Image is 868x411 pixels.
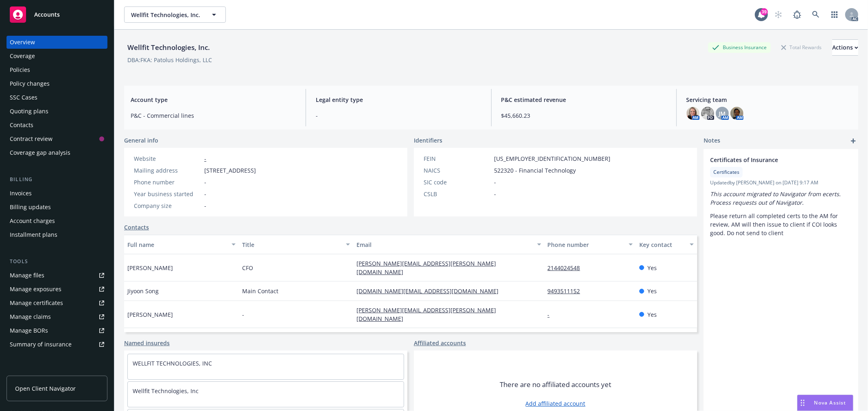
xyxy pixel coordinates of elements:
[124,6,226,23] button: Wellfit Technologies, Inc.
[647,264,657,272] span: Yes
[710,212,852,237] p: Please return all completed certs to the AM for review, AM will then issue to client if COI looks...
[7,91,107,104] a: SSC Cases
[424,166,491,175] div: NAICS
[10,36,35,49] div: Overview
[356,306,496,322] a: [PERSON_NAME][EMAIL_ADDRESS][PERSON_NAME][DOMAIN_NAME]
[710,179,852,186] span: Updated by [PERSON_NAME] on [DATE] 9:17 AM
[131,11,201,19] span: Wellfit Technologies, Inc.
[7,132,107,145] a: Contract review
[7,367,107,375] div: Analytics hub
[848,136,858,146] a: add
[127,56,212,64] div: DBA: FKA: Patolus Holdings, LLC
[316,111,481,120] span: -
[34,11,60,18] span: Accounts
[10,310,51,323] div: Manage claims
[7,105,107,118] a: Quoting plans
[10,91,37,104] div: SSC Cases
[7,283,107,296] a: Manage exposures
[10,214,55,227] div: Account charges
[639,240,685,249] div: Key contact
[713,169,739,176] span: Certificates
[832,39,858,56] button: Actions
[204,190,206,198] span: -
[548,264,587,272] a: 2144024548
[7,3,107,26] a: Accounts
[719,109,726,118] span: JM
[814,399,846,406] span: Nova Assist
[353,235,544,254] button: Email
[7,324,107,337] a: Manage BORs
[7,214,107,227] a: Account charges
[500,380,611,389] span: There are no affiliated accounts yet
[127,264,173,272] span: [PERSON_NAME]
[7,310,107,323] a: Manage claims
[10,228,57,241] div: Installment plans
[826,6,843,23] a: Switch app
[127,310,173,319] span: [PERSON_NAME]
[548,287,587,295] a: 9493511152
[124,42,213,53] div: Wellfit Technologies, Inc.
[797,395,853,411] button: Nova Assist
[7,77,107,90] a: Policy changes
[7,63,107,76] a: Policies
[7,36,107,49] a: Overview
[10,187,32,200] div: Invoices
[687,107,700,120] img: photo
[10,50,35,63] div: Coverage
[10,283,61,296] div: Manage exposures
[7,228,107,241] a: Installment plans
[131,95,296,104] span: Account type
[494,166,576,175] span: 522320 - Financial Technology
[789,6,805,23] a: Report a Bug
[204,201,206,210] span: -
[710,156,831,164] span: Certificates of Insurance
[316,95,481,104] span: Legal entity type
[10,119,33,132] div: Contacts
[134,190,201,198] div: Year business started
[494,190,496,198] span: -
[204,178,206,186] span: -
[494,178,496,186] span: -
[704,136,720,146] span: Notes
[7,269,107,282] a: Manage files
[7,296,107,309] a: Manage certificates
[134,178,201,186] div: Phone number
[7,257,107,266] div: Tools
[124,339,170,347] a: Named insureds
[10,63,30,76] div: Policies
[10,77,50,90] div: Policy changes
[242,264,253,272] span: CFO
[239,235,354,254] button: Title
[242,287,278,295] span: Main Contact
[424,178,491,186] div: SIC code
[730,107,743,120] img: photo
[127,240,227,249] div: Full name
[636,235,697,254] button: Key contact
[242,240,341,249] div: Title
[424,154,491,163] div: FEIN
[131,111,296,120] span: P&C - Commercial lines
[10,132,52,145] div: Contract review
[526,399,586,408] a: Add affiliated account
[687,95,852,104] span: Servicing team
[204,155,206,162] a: -
[134,166,201,175] div: Mailing address
[701,107,714,120] img: photo
[424,190,491,198] div: CSLB
[708,42,771,52] div: Business Insurance
[501,111,667,120] span: $45,660.23
[808,6,824,23] a: Search
[7,175,107,184] div: Billing
[647,310,657,319] span: Yes
[777,42,826,52] div: Total Rewards
[133,387,199,395] a: Wellfit Technologies, Inc
[7,201,107,214] a: Billing updates
[10,269,44,282] div: Manage files
[124,136,158,145] span: General info
[548,240,624,249] div: Phone number
[10,105,48,118] div: Quoting plans
[710,190,842,206] em: This account migrated to Navigator from ecerts. Process requests out of Navigator.
[647,287,657,295] span: Yes
[548,311,556,318] a: -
